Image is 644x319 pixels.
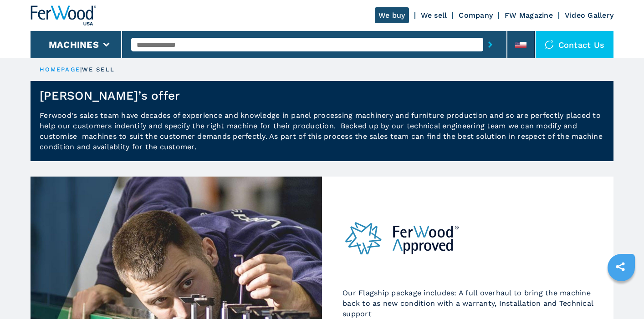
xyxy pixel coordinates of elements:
button: submit-button [483,34,497,55]
button: Machines [49,39,99,50]
a: sharethis [609,255,632,278]
h1: [PERSON_NAME]’s offer [40,88,180,103]
div: Contact us [536,31,614,58]
img: Ferwood [31,5,96,25]
a: Video Gallery [565,11,613,20]
a: Company [459,11,493,20]
p: Ferwood's sales team have decades of experience and knowledge in panel processing machinery and f... [31,110,613,161]
a: HOMEPAGE [40,66,80,73]
p: Our Flagship package includes: A full overhaul to bring the machine back to as new condition with... [342,288,593,319]
a: We buy [375,7,409,23]
span: | [80,66,82,73]
a: FW Magazine [505,11,553,20]
p: we sell [82,66,115,74]
a: We sell [421,11,447,20]
img: Contact us [545,40,554,49]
